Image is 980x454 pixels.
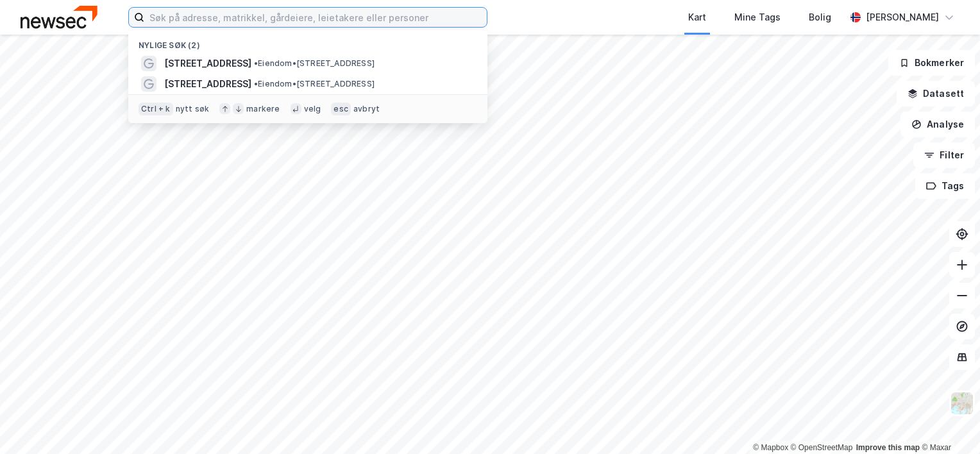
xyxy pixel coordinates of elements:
[915,173,975,199] button: Tags
[304,104,321,114] div: velg
[753,443,788,452] a: Mapbox
[144,8,487,27] input: Søk på adresse, matrikkel, gårdeiere, leietakere eller personer
[916,392,980,454] div: Kontrollprogram for chat
[176,104,210,114] div: nytt søk
[254,58,375,69] span: Eiendom • [STREET_ADDRESS]
[164,76,251,92] span: [STREET_ADDRESS]
[688,10,706,25] div: Kart
[254,58,258,68] span: •
[254,79,375,89] span: Eiendom • [STREET_ADDRESS]
[791,443,853,452] a: OpenStreetMap
[139,103,173,115] div: Ctrl + k
[164,56,251,71] span: [STREET_ADDRESS]
[246,104,280,114] div: markere
[809,10,831,25] div: Bolig
[888,50,975,76] button: Bokmerker
[21,6,97,28] img: newsec-logo.f6e21ccffca1b3a03d2d.png
[950,391,974,416] img: Z
[916,392,980,454] iframe: Chat Widget
[897,81,975,106] button: Datasett
[866,10,939,25] div: [PERSON_NAME]
[254,79,258,88] span: •
[734,10,781,25] div: Mine Tags
[856,443,920,452] a: Improve this map
[900,112,975,137] button: Analyse
[913,142,975,168] button: Filter
[128,30,487,53] div: Nylige søk (2)
[353,104,380,114] div: avbryt
[331,103,351,115] div: esc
